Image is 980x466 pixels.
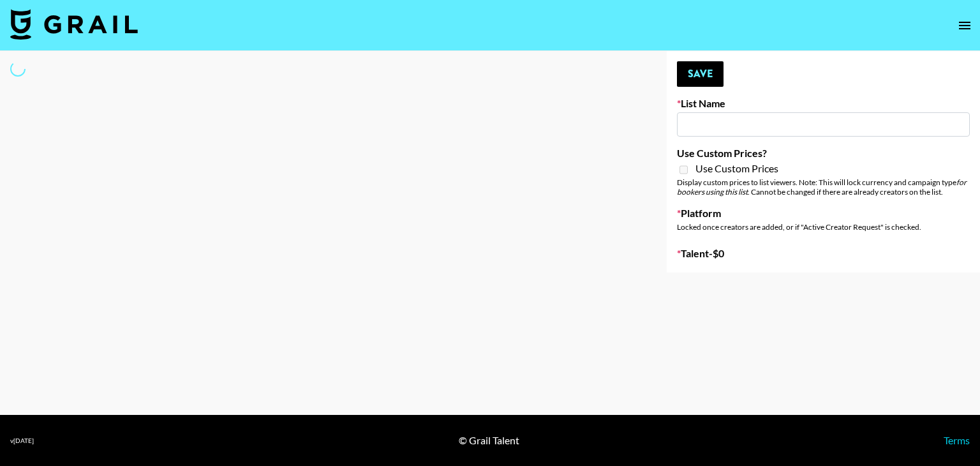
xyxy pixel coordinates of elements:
button: Save [677,61,724,87]
span: Use Custom Prices [695,162,778,175]
button: open drawer [952,13,977,38]
div: Locked once creators are added, or if "Active Creator Request" is checked. [677,222,970,232]
label: List Name [677,97,970,110]
em: for bookers using this list [677,177,967,197]
label: Talent - $ 0 [677,247,970,260]
div: © Grail Talent [459,434,519,447]
label: Platform [677,207,970,220]
label: Use Custom Prices? [677,147,970,160]
a: Terms [944,434,970,446]
img: Grail Talent [10,9,138,40]
div: v [DATE] [10,437,34,445]
div: Display custom prices to list viewers. Note: This will lock currency and campaign type . Cannot b... [677,177,970,197]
